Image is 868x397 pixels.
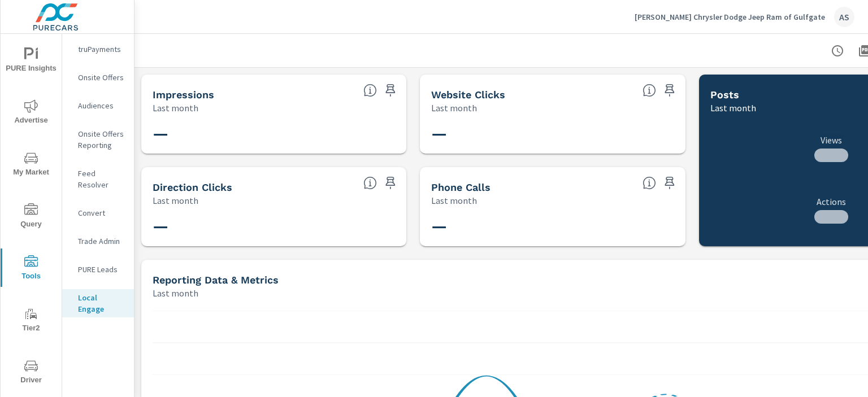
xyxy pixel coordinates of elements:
[381,81,400,99] span: Save this to your personalized report
[62,261,134,278] div: PURE Leads
[643,176,656,190] span: Number of phone calls generated by your Google My Business profile over the selected time period....
[635,12,825,22] p: [PERSON_NAME] Chrysler Dodge Jeep Ram of Gulfgate
[62,125,134,154] div: Onsite Offers Reporting
[431,217,674,236] h3: —
[153,274,279,286] h5: Reporting Data & Metrics
[78,207,125,219] p: Convert
[661,81,679,99] span: Save this to your personalized report
[4,47,58,75] span: PURE Insights
[78,292,125,315] p: Local Engage
[4,359,58,387] span: Driver
[4,307,58,335] span: Tier2
[381,174,400,192] span: Save this to your personalized report
[62,69,134,86] div: Onsite Offers
[4,151,58,179] span: My Market
[78,100,125,111] p: Audiences
[153,89,214,101] h5: Impressions
[431,101,477,115] p: Last month
[4,99,58,127] span: Advertise
[153,101,198,115] p: Last month
[4,203,58,231] span: Query
[153,194,198,207] p: Last month
[431,124,674,143] h3: —
[363,84,377,97] span: Number of times your Google My Business profile was viewed over the selected time period. [Source...
[153,124,395,143] h3: —
[153,217,395,236] h3: —
[78,128,125,151] p: Onsite Offers Reporting
[363,176,377,190] span: Number of times a user clicked to get driving directions from your Google My Business profile ove...
[78,72,125,83] p: Onsite Offers
[834,7,854,27] div: AS
[78,168,125,190] p: Feed Resolver
[431,89,505,101] h5: Website Clicks
[78,235,125,247] p: Trade Admin
[78,43,125,55] p: truPayments
[62,233,134,250] div: Trade Admin
[710,89,739,101] h5: Posts
[643,84,656,97] span: Number of times a user clicked through to your website from your Google My Business profile over ...
[62,204,134,221] div: Convert
[431,181,491,193] h5: Phone Calls
[153,181,232,193] h5: Direction Clicks
[62,289,134,317] div: Local Engage
[710,101,756,115] p: Last month
[661,174,679,192] span: Save this to your personalized report
[4,255,58,283] span: Tools
[153,286,198,300] p: Last month
[62,97,134,114] div: Audiences
[62,165,134,193] div: Feed Resolver
[78,264,125,275] p: PURE Leads
[62,41,134,58] div: truPayments
[431,194,477,207] p: Last month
